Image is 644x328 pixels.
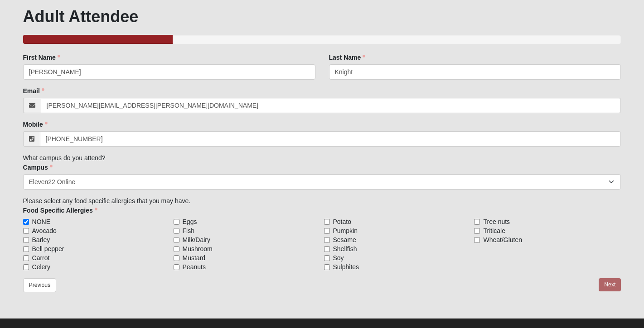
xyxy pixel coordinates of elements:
[32,253,50,262] span: Carrot
[324,228,330,234] input: Pumpkin
[483,226,505,235] span: Triticale
[183,226,194,235] span: Fish
[23,7,621,26] h1: Adult Attendee
[333,244,357,253] span: Shellfish
[23,246,29,252] input: Bell pepper
[23,264,29,270] input: Celery
[174,264,179,270] input: Peanuts
[183,244,213,253] span: Mushroom
[324,246,330,252] input: Shellfish
[329,53,366,62] label: Last Name
[474,228,480,234] input: Triticale
[333,262,359,271] span: Sulphites
[32,262,50,271] span: Celery
[333,253,344,262] span: Soy
[32,244,64,253] span: Bell pepper
[23,237,29,243] input: Barley
[23,228,29,234] input: Avocado
[183,262,206,271] span: Peanuts
[174,219,179,225] input: Eggs
[324,237,330,243] input: Sesame
[474,237,480,243] input: Wheat/Gluten
[483,235,522,244] span: Wheat/Gluten
[23,206,97,215] label: Food Specific Allergies
[174,246,179,252] input: Mushroom
[324,219,330,225] input: Potato
[32,217,50,226] span: NONE
[23,53,60,62] label: First Name
[183,217,197,226] span: Eggs
[174,255,179,261] input: Mustard
[23,86,44,95] label: Email
[174,237,179,243] input: Milk/Dairy
[333,226,358,235] span: Pumpkin
[183,253,206,262] span: Mustard
[333,217,351,226] span: Potato
[324,264,330,270] input: Sulphites
[483,217,510,226] span: Tree nuts
[23,120,48,129] label: Mobile
[23,255,29,261] input: Carrot
[23,53,621,271] div: What campus do you attend? Please select any food specific allergies that you may have.
[23,219,29,225] input: NONE
[333,235,356,244] span: Sesame
[474,219,480,225] input: Tree nuts
[32,235,50,244] span: Barley
[324,255,330,261] input: Soy
[32,226,57,235] span: Avocado
[174,228,179,234] input: Fish
[23,278,57,292] a: Previous
[23,163,53,172] label: Campus
[183,235,210,244] span: Milk/Dairy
